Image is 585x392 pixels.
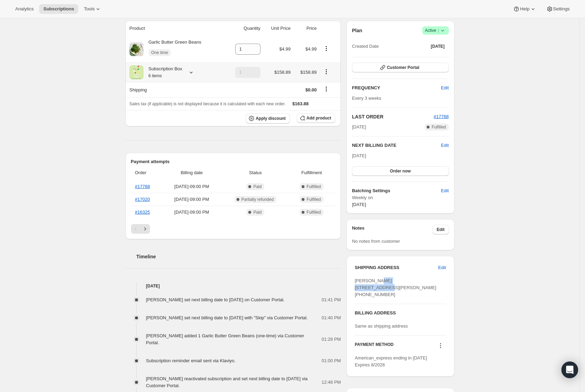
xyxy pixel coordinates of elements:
[293,21,319,36] th: Price
[84,6,95,12] span: Tools
[433,225,449,234] button: Edit
[305,87,317,92] span: $0.00
[43,6,74,12] span: Subscriptions
[352,166,449,176] button: Order now
[321,45,332,52] button: Product actions
[352,187,441,194] h6: Batching Settings
[292,101,309,106] span: $163.88
[437,185,453,196] button: Edit
[253,210,262,215] span: Paid
[149,73,162,78] small: 6 items
[352,43,379,50] span: Created Date
[441,142,449,149] button: Edit
[352,202,366,207] span: [DATE]
[509,4,540,14] button: Help
[322,296,341,303] span: 01:41 PM
[165,196,219,203] span: [DATE] · 09:00 PM
[355,278,436,297] span: [PERSON_NAME] [STREET_ADDRESS][PERSON_NAME] [PHONE_NUMBER]
[352,84,441,91] h2: FREQUENCY
[130,65,143,79] img: product img
[143,65,183,79] div: Subscription Box
[279,46,291,52] span: $4.99
[352,63,449,72] button: Customer Portal
[355,355,427,367] span: American_express ending in [DATE] Expires 8/2028
[274,70,291,75] span: $158.89
[125,283,341,289] h4: [DATE]
[297,113,335,123] button: Add product
[130,101,286,106] span: Sales tax (if applicable) is not displayed because it is calculated with each new order.
[165,183,219,190] span: [DATE] · 09:00 PM
[322,379,341,386] span: 12:48 PM
[432,124,446,130] span: Fulfilled
[322,314,341,321] span: 01:40 PM
[131,224,336,234] nav: Pagination
[352,225,433,234] h3: Notes
[256,116,286,121] span: Apply discount
[352,113,434,120] h2: LAST ORDER
[425,27,446,34] span: Active
[135,210,150,215] a: #16325
[390,168,411,174] span: Order now
[146,333,304,345] span: [PERSON_NAME] added 1 Garlic Butter Green Beans (one-time) via Customer Portal.
[146,358,236,363] span: Subscription reminder email sent via Klaviyo.
[246,113,290,124] button: Apply discount
[146,315,308,320] span: [PERSON_NAME] set next billing date to [DATE] with "Skip" via Customer Portal.
[437,227,445,232] span: Edit
[431,44,445,49] span: [DATE]
[561,362,578,378] div: Open Intercom Messenger
[135,197,150,202] a: #17020
[321,85,332,93] button: Shipping actions
[307,184,321,189] span: Fulfilled
[292,169,331,176] span: Fulfillment
[130,42,143,56] img: product img
[131,165,163,180] th: Order
[223,169,288,176] span: Status
[434,114,449,119] a: #17788
[225,21,262,36] th: Quantity
[253,184,262,189] span: Paid
[542,4,574,14] button: Settings
[352,142,441,149] h2: NEXT BILLING DATE
[352,239,400,244] span: No notes from customer
[39,4,78,14] button: Subscriptions
[300,70,317,75] span: $158.89
[553,6,570,12] span: Settings
[441,84,449,91] span: Edit
[165,169,219,176] span: Billing date
[352,153,366,158] span: [DATE]
[125,82,225,97] th: Shipping
[307,197,321,202] span: Fulfilled
[15,6,34,12] span: Analytics
[322,336,341,343] span: 01:28 PM
[355,342,393,351] h3: PAYMENT METHOD
[151,50,168,55] span: One time
[352,124,366,131] span: [DATE]
[307,115,331,121] span: Add product
[136,253,341,260] h2: Timeline
[434,262,450,273] button: Edit
[143,39,201,60] div: Garlic Butter Green Beans
[520,6,529,12] span: Help
[352,27,362,34] h2: Plan
[146,297,285,302] span: [PERSON_NAME] set next billing date to [DATE] on Customer Portal.
[438,264,446,271] span: Edit
[80,4,106,14] button: Tools
[165,209,219,216] span: [DATE] · 09:00 PM
[355,310,446,317] h3: BILLING ADDRESS
[434,113,449,120] button: #17788
[125,21,225,36] th: Product
[146,376,308,388] span: [PERSON_NAME] reactivated subscription and set next billing date to [DATE] via Customer Portal.
[355,323,408,329] span: Same as shipping address
[441,187,449,194] span: Edit
[438,28,439,33] span: |
[355,264,438,271] h3: SHIPPING ADDRESS
[387,65,419,70] span: Customer Portal
[241,197,274,202] span: Partially refunded
[140,224,150,234] button: Next
[352,96,381,101] span: Every 3 weeks
[131,158,336,165] h2: Payment attempts
[427,42,449,51] button: [DATE]
[305,46,317,52] span: $4.99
